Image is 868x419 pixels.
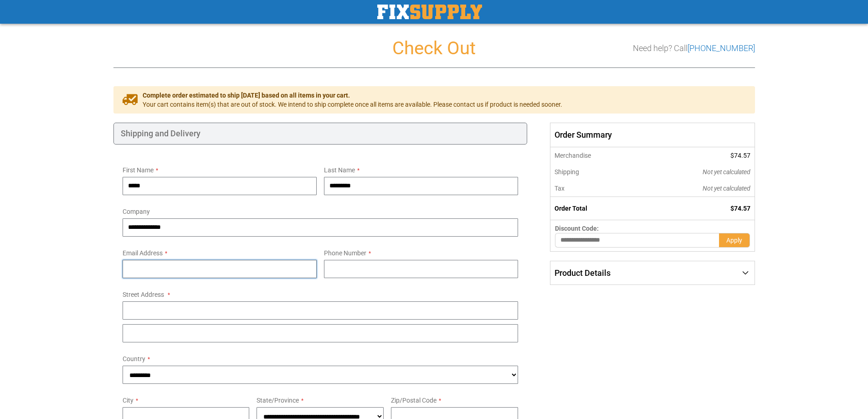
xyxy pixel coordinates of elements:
[123,166,154,174] span: First Name
[555,205,587,212] strong: Order Total
[555,225,599,232] span: Discount Code:
[143,100,562,109] span: Your cart contains item(s) that are out of stock. We intend to ship complete once all items are a...
[391,397,437,404] span: Zip/Postal Code
[550,147,641,164] th: Merchandise
[113,123,528,145] div: Shipping and Delivery
[324,249,366,257] span: Phone Number
[703,185,750,192] span: Not yet calculated
[123,291,164,298] span: Street Address
[377,5,482,19] img: Fix Industrial Supply
[555,268,611,278] span: Product Details
[143,91,562,100] span: Complete order estimated to ship [DATE] based on all items in your cart.
[123,355,145,362] span: Country
[123,208,150,215] span: Company
[555,168,579,176] span: Shipping
[123,249,163,257] span: Email Address
[688,43,755,53] a: [PHONE_NUMBER]
[726,237,742,244] span: Apply
[550,123,755,147] span: Order Summary
[730,152,750,159] span: $74.57
[257,397,299,404] span: State/Province
[377,5,482,19] a: store logo
[633,44,755,53] h3: Need help? Call
[719,233,750,248] button: Apply
[113,38,755,58] h1: Check Out
[730,205,750,212] span: $74.57
[324,166,355,174] span: Last Name
[550,180,641,197] th: Tax
[123,397,134,404] span: City
[703,168,750,176] span: Not yet calculated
